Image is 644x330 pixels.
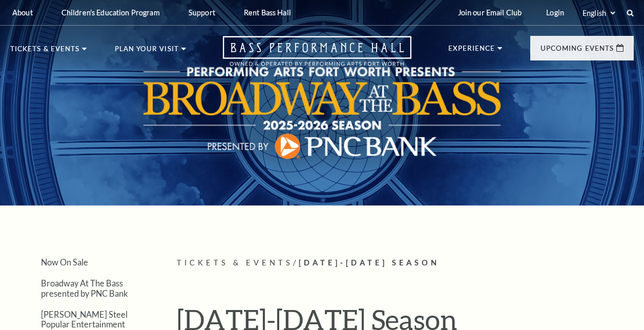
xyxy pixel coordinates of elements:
a: [PERSON_NAME] Steel Popular Entertainment [41,310,128,329]
span: [DATE]-[DATE] Season [299,258,440,267]
p: Tickets & Events [10,46,79,58]
select: Select: [580,8,617,18]
p: Children's Education Program [61,8,160,17]
p: About [12,8,33,17]
p: Experience [448,45,495,57]
a: Now On Sale [41,257,88,267]
p: / [177,257,634,270]
a: Broadway At The Bass presented by PNC Bank [41,278,128,298]
p: Plan Your Visit [115,46,179,58]
p: Rent Bass Hall [244,8,291,17]
p: Support [189,8,215,17]
span: Tickets & Events [177,258,293,267]
p: Upcoming Events [541,45,614,57]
